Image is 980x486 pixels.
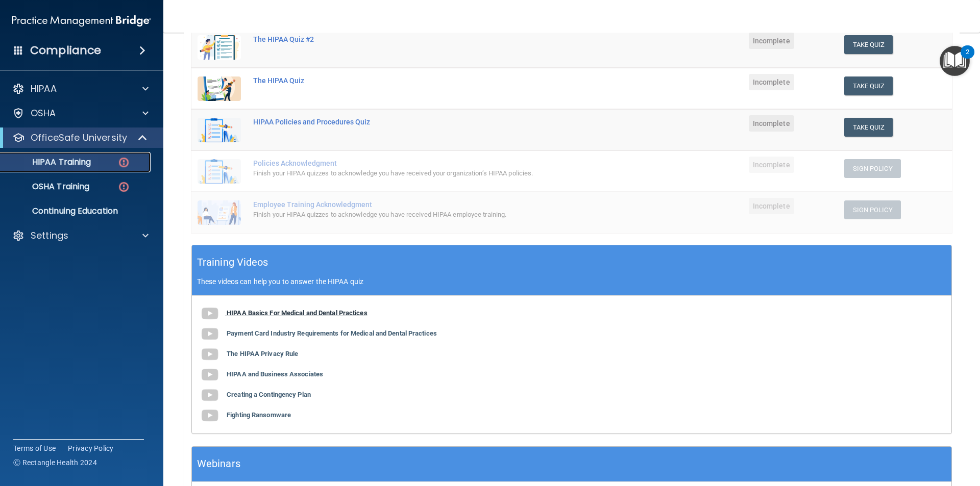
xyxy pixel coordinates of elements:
p: HIPAA Training [7,157,91,167]
a: Privacy Policy [68,443,114,453]
img: gray_youtube_icon.38fcd6cc.png [200,365,220,385]
p: OfficeSafe University [31,132,127,144]
b: Payment Card Industry Requirements for Medical and Dental Practices [227,329,437,337]
a: Terms of Use [13,443,56,453]
button: Sign Policy [844,159,901,178]
a: OSHA [12,107,149,119]
div: Employee Training Acknowledgment [253,200,618,209]
b: Fighting Ransomware [227,411,291,419]
div: HIPAA Policies and Procedures Quiz [253,118,618,126]
p: Continuing Education [7,206,146,216]
img: danger-circle.6113f641.png [117,181,130,193]
b: The HIPAA Privacy Rule [227,350,298,357]
h4: Compliance [30,43,101,58]
button: Sign Policy [844,200,901,219]
p: OSHA Training [7,182,89,192]
div: Finish your HIPAA quizzes to acknowledge you have received HIPAA employee training. [253,209,618,221]
b: Creating a Contingency Plan [227,391,311,398]
iframe: Drift Widget Chat Controller [803,414,968,454]
span: Incomplete [749,33,794,49]
span: Incomplete [749,198,794,214]
span: Incomplete [749,115,794,132]
h5: Webinars [197,455,240,473]
p: These videos can help you to answer the HIPAA quiz [197,277,946,286]
img: gray_youtube_icon.38fcd6cc.png [200,303,220,324]
p: Settings [31,229,68,242]
button: Take Quiz [844,118,893,137]
button: Take Quiz [844,35,893,54]
p: HIPAA [31,83,57,95]
a: OfficeSafe University [12,132,148,144]
button: Take Quiz [844,76,893,95]
span: Incomplete [749,74,794,90]
img: gray_youtube_icon.38fcd6cc.png [200,344,220,365]
img: gray_youtube_icon.38fcd6cc.png [200,324,220,344]
div: 2 [966,52,969,65]
div: The HIPAA Quiz #2 [253,35,618,43]
a: HIPAA [12,83,149,95]
img: PMB logo [12,11,151,31]
span: Incomplete [749,157,794,173]
span: Ⓒ Rectangle Health 2024 [13,457,97,468]
img: danger-circle.6113f641.png [117,156,130,169]
b: HIPAA Basics For Medical and Dental Practices [227,309,367,317]
div: Finish your HIPAA quizzes to acknowledge you have received your organization’s HIPAA policies. [253,167,618,180]
a: Settings [12,229,149,242]
img: gray_youtube_icon.38fcd6cc.png [200,405,220,426]
div: Policies Acknowledgment [253,159,618,167]
h5: Training Videos [197,253,268,271]
button: Open Resource Center, 2 new notifications [940,46,970,76]
p: OSHA [31,107,56,119]
b: HIPAA and Business Associates [227,370,323,378]
img: gray_youtube_icon.38fcd6cc.png [200,385,220,405]
div: The HIPAA Quiz [253,76,618,85]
